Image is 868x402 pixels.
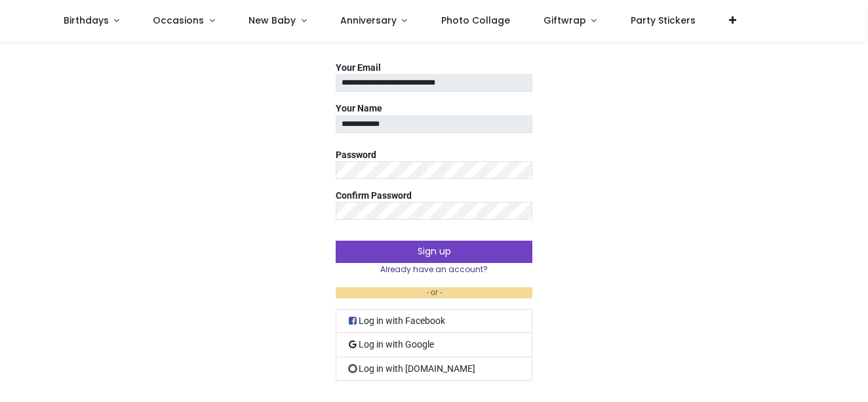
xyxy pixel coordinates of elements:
span: Birthdays [64,14,109,27]
span: Occasions [153,14,204,27]
span: Party Stickers [631,14,696,27]
a: Log in with Google [336,333,532,357]
a: Log in with [DOMAIN_NAME] [336,357,532,382]
label: Your Name [336,102,382,115]
button: Sign up [336,241,532,263]
a: Already have an account? [336,263,532,277]
label: Your Email [336,62,381,75]
span: New Baby [248,14,296,27]
span: Photo Collage [441,14,510,27]
em: - or - [336,287,532,298]
a: Log in with Facebook [336,309,532,334]
label: Confirm Password [336,190,412,203]
span: Giftwrap [543,14,586,27]
span: Anniversary [340,14,397,27]
label: Password [336,149,376,162]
